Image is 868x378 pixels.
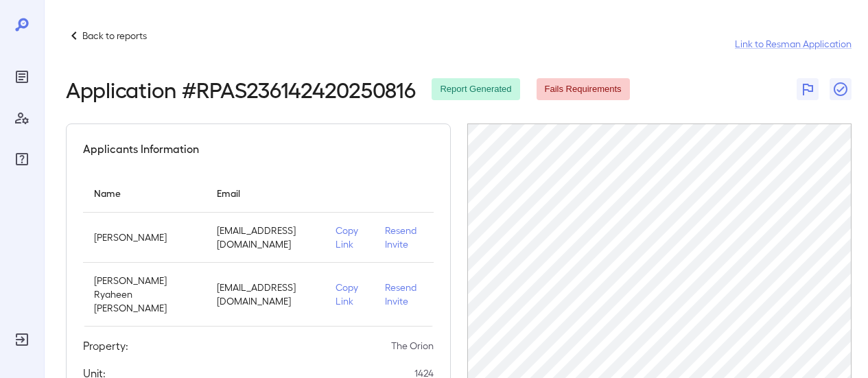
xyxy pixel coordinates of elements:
[83,141,199,157] h5: Applicants Information
[82,29,147,43] p: Back to reports
[94,274,195,315] p: [PERSON_NAME] Ryaheen [PERSON_NAME]
[432,83,519,96] span: Report Generated
[537,83,630,96] span: Fails Requirements
[206,174,325,213] th: Email
[83,338,128,354] h5: Property:
[735,37,852,51] a: Link to Resman Application
[797,78,819,100] button: Flag Report
[336,281,363,308] p: Copy Link
[83,174,434,327] table: simple table
[385,224,423,251] p: Resend Invite
[83,174,206,213] th: Name
[66,77,415,102] h2: Application # RPAS236142420250816
[217,281,314,308] p: [EMAIL_ADDRESS][DOMAIN_NAME]
[217,224,314,251] p: [EMAIL_ADDRESS][DOMAIN_NAME]
[385,281,423,308] p: Resend Invite
[391,339,434,353] p: The Orion
[11,66,33,88] div: Reports
[11,148,33,170] div: FAQ
[336,224,363,251] p: Copy Link
[11,107,33,129] div: Manage Users
[11,329,33,351] div: Log Out
[94,231,195,244] p: [PERSON_NAME]
[830,78,852,100] button: Close Report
